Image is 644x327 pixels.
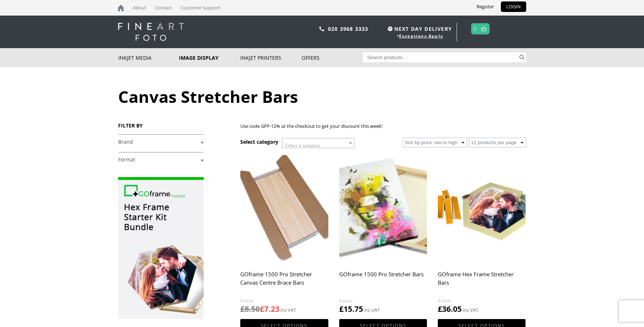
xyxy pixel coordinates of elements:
h4: Brand [118,134,204,149]
span: £ [339,304,344,314]
bdi: 36.05 [438,304,462,314]
span: Select a category [285,142,320,148]
h4: Format [118,152,204,167]
span: £ [438,304,442,314]
img: promo [118,177,204,319]
bdi: 8.50 [240,304,260,314]
button: Search [518,53,526,62]
h2: GOframe 1500 Pro Stretcher Canvas Centre Brace Bars [240,268,328,297]
img: phone.svg [319,26,324,31]
a: GOframe Hex Frame Stretcher Bars £36.05 [438,153,525,314]
span: £ [260,304,264,314]
img: GOframe 1500 Pro Stretcher Bars [339,153,427,263]
h1: Canvas Stretcher Bars [118,85,526,108]
p: Use code GFP-12% at the checkout to get your discount this week! [240,122,526,130]
a: Offers [302,48,363,67]
input: Search products… [363,53,518,62]
a: Register [471,1,499,12]
bdi: 7.23 [260,304,279,314]
a: Exceptions Apply [399,33,443,39]
select: Shop order [403,138,467,147]
a: + [118,156,204,163]
a: LOGIN [501,1,526,12]
a: GOframe 1500 Pro Stretcher Canvas Centre Brace Bars £8.50£7.23 [240,153,328,314]
a: Image Display [179,48,240,67]
a: 020 3968 3333 [328,25,369,32]
img: GOframe Hex Frame Stretcher Bars [438,153,525,263]
a: GOframe 1500 Pro Stretcher Bars £15.75 [339,153,427,314]
img: basket.svg [481,26,486,31]
img: logo-white.svg [118,23,184,41]
a: + [118,139,204,146]
img: GOframe 1500 Pro Stretcher Canvas Centre Brace Bars [240,153,328,263]
h3: Select category [240,138,278,145]
h2: GOframe Hex Frame Stretcher Bars [438,268,525,297]
a: Inkjet Printers [240,48,302,67]
bdi: 15.75 [339,304,363,314]
span: £ [240,304,245,314]
img: time.svg [388,26,392,31]
a: 0 [474,24,477,34]
h2: GOframe 1500 Pro Stretcher Bars [339,268,427,297]
a: Inkjet Media [118,48,179,67]
span: NEXT DAY DELIVERY [386,25,452,33]
h3: FILTER BY [118,122,204,129]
